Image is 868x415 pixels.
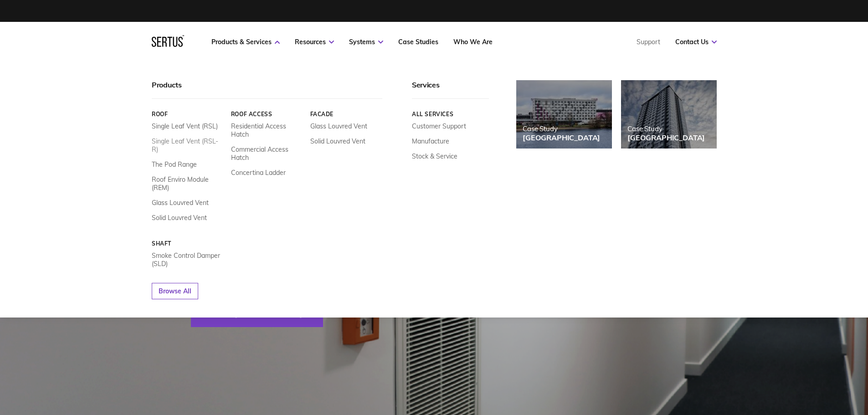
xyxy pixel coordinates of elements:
div: [GEOGRAPHIC_DATA] [523,133,600,142]
iframe: Chat Widget [704,309,868,415]
a: Roof Enviro Module (REM) [152,175,224,192]
a: All services [412,111,489,118]
a: Stock & Service [412,152,457,160]
a: Products & Services [211,38,280,46]
a: Who We Are [453,38,493,46]
a: Shaft [152,240,224,247]
a: Glass Louvred Vent [310,122,367,130]
a: Resources [295,38,334,46]
a: Customer Support [412,122,466,130]
div: Case Study [523,124,600,133]
div: Services [412,80,489,99]
a: Single Leaf Vent (RSL) [152,122,218,130]
div: Products [152,80,382,99]
div: Case Study [627,124,705,133]
a: Concertina Ladder [231,169,285,177]
a: Single Leaf Vent (RSL-R) [152,137,224,154]
a: Browse All [152,283,198,299]
a: Solid Louvred Vent [152,214,207,222]
a: Facade [310,111,382,118]
a: Glass Louvred Vent [152,199,209,207]
a: Smoke Control Damper (SLD) [152,251,224,268]
a: Systems [349,38,383,46]
div: [GEOGRAPHIC_DATA] [627,133,705,142]
a: The Pod Range [152,160,197,169]
a: Roof Access [231,111,303,118]
a: Residential Access Hatch [231,122,303,138]
a: Case Study[GEOGRAPHIC_DATA] [516,80,612,149]
a: Case Study[GEOGRAPHIC_DATA] [621,80,717,149]
a: Commercial Access Hatch [231,145,303,162]
a: Contact Us [675,38,717,46]
a: Solid Louvred Vent [310,137,365,145]
a: Case Studies [398,38,438,46]
a: Support [637,38,660,46]
a: Roof [152,111,224,118]
a: Manufacture [412,137,449,145]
